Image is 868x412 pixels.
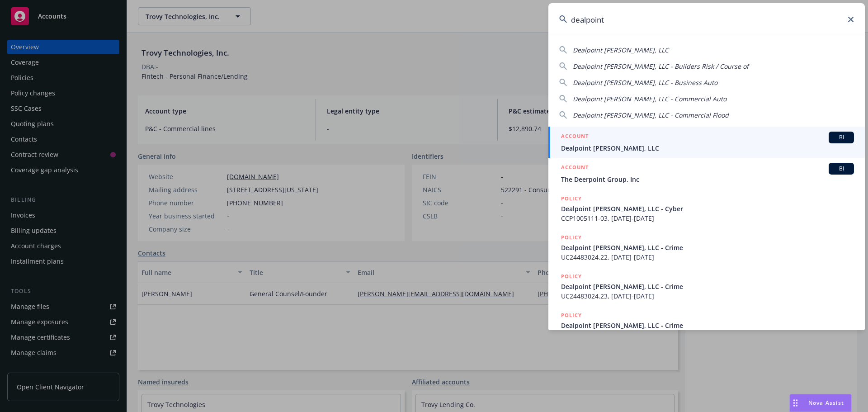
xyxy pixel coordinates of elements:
[790,394,801,412] div: Drag to move
[561,204,854,213] span: Dealpoint [PERSON_NAME], LLC - Cyber
[561,213,854,223] span: CCP1005111-03, [DATE]-[DATE]
[808,399,844,407] span: Nova Assist
[561,194,582,203] h5: POLICY
[561,175,854,184] span: The Deerpoint Group, Inc
[561,291,854,301] span: UC24483024.23, [DATE]-[DATE]
[548,267,865,306] a: POLICYDealpoint [PERSON_NAME], LLC - CrimeUC24483024.23, [DATE]-[DATE]
[548,228,865,267] a: POLICYDealpoint [PERSON_NAME], LLC - CrimeUC24483024.22, [DATE]-[DATE]
[832,133,850,142] span: BI
[573,46,669,54] span: Dealpoint [PERSON_NAME], LLC
[832,165,850,173] span: BI
[789,394,852,412] button: Nova Assist
[561,143,854,153] span: Dealpoint [PERSON_NAME], LLC
[573,111,729,119] span: Dealpoint [PERSON_NAME], LLC - Commercial Flood
[548,189,865,228] a: POLICYDealpoint [PERSON_NAME], LLC - CyberCCP1005111-03, [DATE]-[DATE]
[548,158,865,189] a: ACCOUNTBIThe Deerpoint Group, Inc
[561,272,582,281] h5: POLICY
[561,243,854,252] span: Dealpoint [PERSON_NAME], LLC - Crime
[548,306,865,345] a: POLICYDealpoint [PERSON_NAME], LLC - Crime
[548,3,865,36] input: Search...
[561,252,854,262] span: UC24483024.22, [DATE]-[DATE]
[561,311,582,320] h5: POLICY
[561,282,854,291] span: Dealpoint [PERSON_NAME], LLC - Crime
[561,132,589,142] h5: ACCOUNT
[573,95,726,103] span: Dealpoint [PERSON_NAME], LLC - Commercial Auto
[573,62,749,71] span: Dealpoint [PERSON_NAME], LLC - Builders Risk / Course of
[561,233,582,242] h5: POLICY
[548,127,865,158] a: ACCOUNTBIDealpoint [PERSON_NAME], LLC
[561,163,589,174] h5: ACCOUNT
[561,321,854,330] span: Dealpoint [PERSON_NAME], LLC - Crime
[573,78,717,87] span: Dealpoint [PERSON_NAME], LLC - Business Auto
